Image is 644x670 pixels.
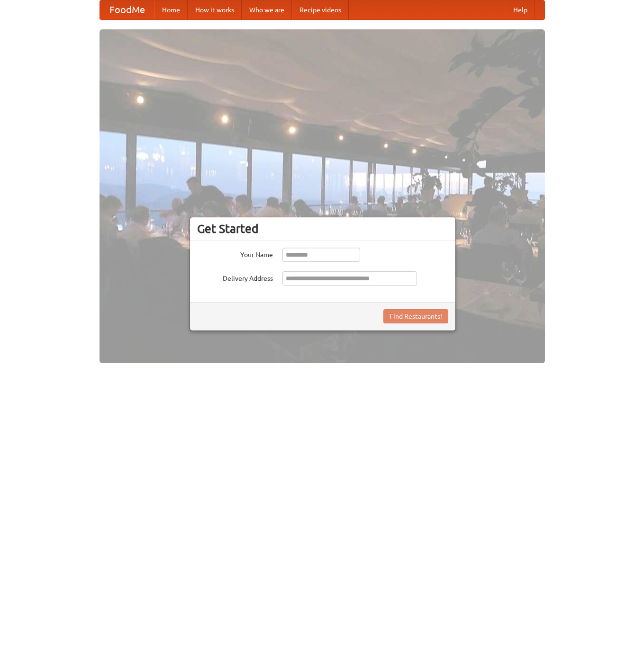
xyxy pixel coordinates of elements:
[506,0,535,19] a: Help
[242,0,292,19] a: Who we are
[197,271,273,283] label: Delivery Address
[197,222,448,236] h3: Get Started
[292,0,349,19] a: Recipe videos
[197,248,273,259] label: Your Name
[100,0,154,19] a: FoodMe
[188,0,242,19] a: How it works
[154,0,188,19] a: Home
[383,309,448,323] button: Find Restaurants!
